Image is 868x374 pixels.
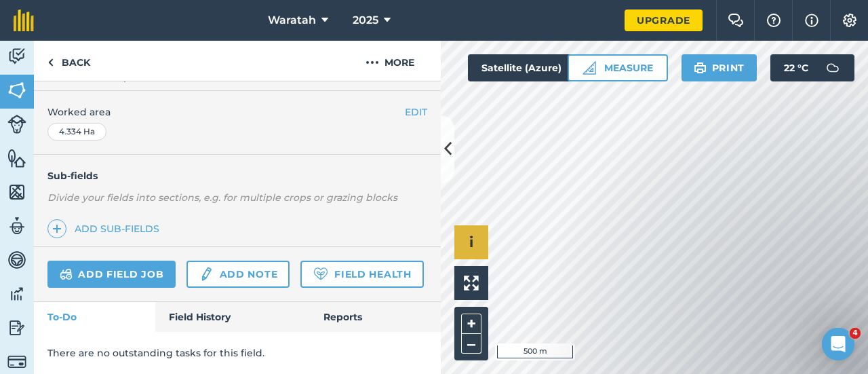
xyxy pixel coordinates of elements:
img: svg+xml;base64,PHN2ZyB4bWxucz0iaHR0cDovL3d3dy53My5vcmcvMjAwMC9zdmciIHdpZHRoPSIyMCIgaGVpZ2h0PSIyNC... [366,54,379,71]
div: 4.334 Ha [47,123,106,141]
img: svg+xml;base64,PHN2ZyB4bWxucz0iaHR0cDovL3d3dy53My5vcmcvMjAwMC9zdmciIHdpZHRoPSI1NiIgaGVpZ2h0PSI2MC... [7,182,26,202]
img: svg+xml;base64,PD94bWwgdmVyc2lvbj0iMS4wIiBlbmNvZGluZz0idXRmLTgiPz4KPCEtLSBHZW5lcmF0b3I6IEFkb2JlIE... [7,46,26,67]
img: Four arrows, one pointing top left, one top right, one bottom right and the last bottom left [464,276,479,291]
button: i [454,225,488,259]
button: Satellite (Azure) [468,54,598,81]
img: svg+xml;base64,PHN2ZyB4bWxucz0iaHR0cDovL3d3dy53My5vcmcvMjAwMC9zdmciIHdpZHRoPSI5IiBoZWlnaHQ9IjI0Ii... [47,54,54,71]
img: svg+xml;base64,PD94bWwgdmVyc2lvbj0iMS4wIiBlbmNvZGluZz0idXRmLTgiPz4KPCEtLSBHZW5lcmF0b3I6IEFkb2JlIE... [7,352,26,371]
img: svg+xml;base64,PHN2ZyB4bWxucz0iaHR0cDovL3d3dy53My5vcmcvMjAwMC9zdmciIHdpZHRoPSIxNCIgaGVpZ2h0PSIyNC... [52,221,62,237]
img: Two speech bubbles overlapping with the left bubble in the forefront [728,14,744,27]
a: To-Do [34,302,155,332]
a: Add note [186,261,290,288]
button: EDIT [405,105,427,119]
img: A question mark icon [766,14,782,27]
img: svg+xml;base64,PHN2ZyB4bWxucz0iaHR0cDovL3d3dy53My5vcmcvMjAwMC9zdmciIHdpZHRoPSIxOSIgaGVpZ2h0PSIyNC... [694,60,707,76]
img: svg+xml;base64,PD94bWwgdmVyc2lvbj0iMS4wIiBlbmNvZGluZz0idXRmLTgiPz4KPCEtLSBHZW5lcmF0b3I6IEFkb2JlIE... [819,54,846,81]
a: Add field job [47,261,176,288]
p: There are no outstanding tasks for this field. [47,345,427,360]
a: Field Health [300,261,423,288]
a: Add sub-fields [47,219,165,238]
em: Divide your fields into sections, e.g. for multiple crops or grazing blocks [47,191,397,204]
img: svg+xml;base64,PD94bWwgdmVyc2lvbj0iMS4wIiBlbmNvZGluZz0idXRmLTgiPz4KPCEtLSBHZW5lcmF0b3I6IEFkb2JlIE... [7,216,26,236]
img: svg+xml;base64,PD94bWwgdmVyc2lvbj0iMS4wIiBlbmNvZGluZz0idXRmLTgiPz4KPCEtLSBHZW5lcmF0b3I6IEFkb2JlIE... [7,250,26,270]
img: fieldmargin Logo [14,10,34,31]
h4: Sub-fields [34,168,441,183]
iframe: Intercom live chat [822,328,854,360]
span: 22 ° C [784,54,808,81]
img: svg+xml;base64,PD94bWwgdmVyc2lvbj0iMS4wIiBlbmNvZGluZz0idXRmLTgiPz4KPCEtLSBHZW5lcmF0b3I6IEFkb2JlIE... [7,284,26,304]
img: svg+xml;base64,PHN2ZyB4bWxucz0iaHR0cDovL3d3dy53My5vcmcvMjAwMC9zdmciIHdpZHRoPSI1NiIgaGVpZ2h0PSI2MC... [7,80,26,100]
button: Print [682,54,757,81]
a: Reports [310,302,441,332]
img: svg+xml;base64,PD94bWwgdmVyc2lvbj0iMS4wIiBlbmNvZGluZz0idXRmLTgiPz4KPCEtLSBHZW5lcmF0b3I6IEFkb2JlIE... [199,266,214,282]
img: A cog icon [842,14,858,27]
span: Waratah [268,12,316,29]
a: Upgrade [625,10,703,31]
img: svg+xml;base64,PHN2ZyB4bWxucz0iaHR0cDovL3d3dy53My5vcmcvMjAwMC9zdmciIHdpZHRoPSIxNyIgaGVpZ2h0PSIxNy... [805,12,818,29]
span: Worked area [47,105,427,119]
button: Measure [568,54,668,81]
button: – [461,334,481,354]
img: svg+xml;base64,PHN2ZyB4bWxucz0iaHR0cDovL3d3dy53My5vcmcvMjAwMC9zdmciIHdpZHRoPSI1NiIgaGVpZ2h0PSI2MC... [7,148,26,168]
img: svg+xml;base64,PD94bWwgdmVyc2lvbj0iMS4wIiBlbmNvZGluZz0idXRmLTgiPz4KPCEtLSBHZW5lcmF0b3I6IEFkb2JlIE... [7,115,26,134]
span: 4 [850,328,861,339]
span: 2025 [353,12,378,29]
a: Field History [155,302,309,332]
a: Back [34,41,104,81]
button: + [461,314,481,334]
img: svg+xml;base64,PD94bWwgdmVyc2lvbj0iMS4wIiBlbmNvZGluZz0idXRmLTgiPz4KPCEtLSBHZW5lcmF0b3I6IEFkb2JlIE... [7,318,26,338]
button: More [339,41,441,81]
img: Ruler icon [583,61,596,75]
span: i [469,233,473,250]
button: 22 °C [770,54,854,81]
img: svg+xml;base64,PD94bWwgdmVyc2lvbj0iMS4wIiBlbmNvZGluZz0idXRmLTgiPz4KPCEtLSBHZW5lcmF0b3I6IEFkb2JlIE... [60,266,73,282]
